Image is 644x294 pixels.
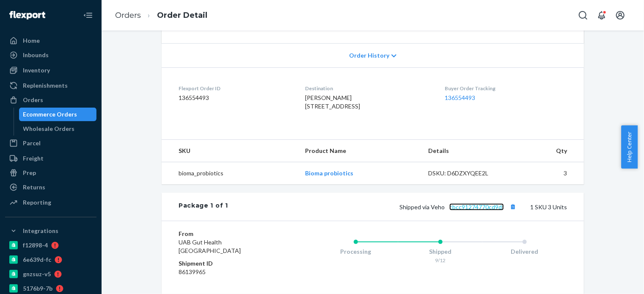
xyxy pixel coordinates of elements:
[23,198,51,207] div: Reporting
[5,79,96,92] a: Replenishments
[23,270,51,278] div: gnzsuz-v5
[162,162,298,185] td: bioma_probiotics
[228,201,567,212] div: 1 SKU 3 Units
[80,7,96,24] button: Close Navigation
[445,94,476,101] a: 136554493
[5,224,96,238] button: Integrations
[482,247,567,256] div: Delivered
[23,96,43,104] div: Orders
[23,169,36,177] div: Prep
[23,51,49,59] div: Inbounds
[19,122,97,136] a: Wholesale Orders
[19,108,97,121] a: Ecommerce Orders
[23,154,44,163] div: Freight
[108,3,214,28] ol: breadcrumbs
[298,140,421,162] th: Product Name
[507,201,518,212] button: Copy tracking number
[23,241,48,250] div: f12898-4
[115,11,141,20] a: Orders
[5,48,96,62] a: Inbounds
[314,247,398,256] div: Processing
[9,11,45,19] img: Flexport logo
[422,140,515,162] th: Details
[349,51,389,60] span: Order History
[179,85,292,92] dt: Flexport Order ID
[23,139,41,147] div: Parcel
[23,227,58,235] div: Integrations
[179,239,241,254] span: UAB Gut Health [GEOGRAPHIC_DATA]
[612,7,629,24] button: Open account menu
[179,268,280,276] dd: 86139965
[179,94,292,102] dd: 136554493
[5,166,96,180] a: Prep
[157,11,207,20] a: Order Detail
[5,180,96,194] a: Returns
[5,196,96,209] a: Reporting
[5,93,96,107] a: Orders
[398,247,483,256] div: Shipped
[23,125,75,133] div: Wholesale Orders
[23,284,52,293] div: 5176b9-7b
[179,201,228,212] div: Package 1 of 1
[398,257,483,264] div: 9/12
[179,230,280,238] dt: From
[23,81,68,90] div: Replenishments
[5,239,96,252] a: f12898-4
[5,34,96,47] a: Home
[23,183,45,191] div: Returns
[305,85,431,92] dt: Destination
[429,169,508,178] div: DSKU: D6DZXYQEE2L
[23,255,51,264] div: 6e639d-fc
[515,140,584,162] th: Qty
[515,162,584,185] td: 3
[5,152,96,165] a: Freight
[23,110,77,119] div: Ecommerce Orders
[621,125,638,169] button: Help Center
[575,7,592,24] button: Open Search Box
[5,136,96,150] a: Parcel
[5,64,96,77] a: Inventory
[399,203,518,211] span: Shipped via Veho
[449,203,504,211] a: cbcc91274770cd9df
[305,94,360,110] span: [PERSON_NAME] [STREET_ADDRESS]
[5,267,96,281] a: gnzsuz-v5
[179,259,280,268] dt: Shipment ID
[162,140,298,162] th: SKU
[5,253,96,266] a: 6e639d-fc
[305,169,353,177] a: Bioma probiotics
[593,7,610,24] button: Open notifications
[445,85,567,92] dt: Buyer Order Tracking
[23,66,50,75] div: Inventory
[23,36,40,45] div: Home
